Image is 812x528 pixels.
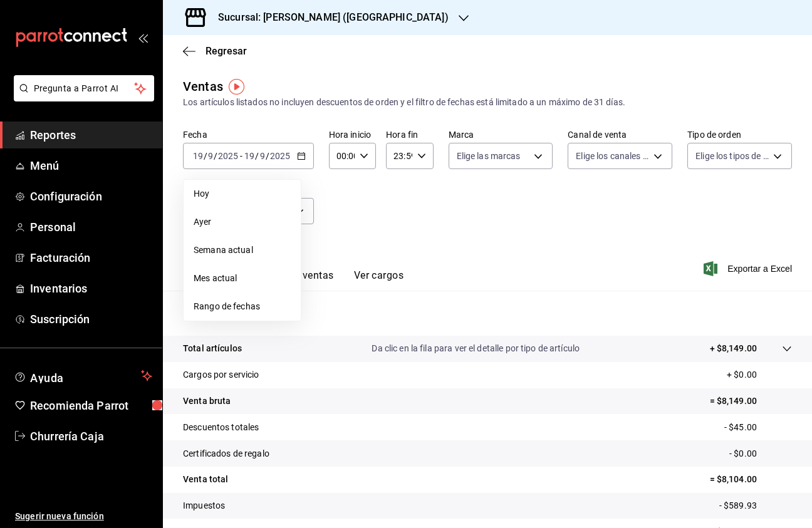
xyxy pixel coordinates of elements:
[30,249,152,266] span: Facturación
[183,45,247,57] button: Regresar
[183,77,223,96] div: Ventas
[183,421,259,434] p: Descuentos totales
[568,130,672,139] label: Canal de venta
[194,187,291,200] span: Hoy
[183,368,259,381] p: Cargos por servicio
[204,151,207,161] span: /
[30,188,152,205] span: Configuración
[269,151,291,161] input: ----
[30,280,152,297] span: Inventarios
[259,151,266,161] input: --
[687,130,792,139] label: Tipo de orden
[240,151,242,161] span: -
[457,150,521,162] span: Elige las marcas
[183,499,225,512] p: Impuestos
[372,342,580,355] p: Da clic en la fila para ver el detalle por tipo de artículo
[576,150,649,162] span: Elige los canales de venta
[729,447,792,460] p: - $0.00
[719,499,792,512] p: - $589.93
[183,395,231,408] p: Venta bruta
[217,151,239,161] input: ----
[30,397,152,414] span: Recomienda Parrot
[710,342,757,355] p: + $8,149.00
[208,10,449,25] h3: Sucursal: [PERSON_NAME] ([GEOGRAPHIC_DATA])
[244,151,255,161] input: --
[386,130,433,139] label: Hora fin
[266,151,269,161] span: /
[30,428,152,445] span: Churrería Caja
[30,157,152,174] span: Menú
[207,151,214,161] input: --
[229,79,244,95] img: Tooltip marker
[183,130,314,139] label: Fecha
[30,219,152,236] span: Personal
[329,130,376,139] label: Hora inicio
[206,45,247,57] span: Regresar
[695,150,769,162] span: Elige los tipos de orden
[194,215,291,229] span: Ayer
[183,96,792,109] div: Los artículos listados no incluyen descuentos de orden y el filtro de fechas está limitado a un m...
[183,447,269,460] p: Certificados de regalo
[34,82,135,95] span: Pregunta a Parrot AI
[183,473,228,486] p: Venta total
[183,306,792,321] p: Resumen
[15,510,152,523] span: Sugerir nueva función
[354,269,404,291] button: Ver cargos
[706,261,792,276] button: Exportar a Excel
[194,244,291,257] span: Semana actual
[710,395,792,408] p: = $8,149.00
[30,368,136,383] span: Ayuda
[284,269,334,291] button: Ver ventas
[255,151,259,161] span: /
[14,75,154,101] button: Pregunta a Parrot AI
[138,33,148,43] button: open_drawer_menu
[724,421,792,434] p: - $45.00
[30,127,152,143] span: Reportes
[183,342,242,355] p: Total artículos
[194,272,291,285] span: Mes actual
[30,311,152,328] span: Suscripción
[449,130,553,139] label: Marca
[727,368,792,381] p: + $0.00
[214,151,217,161] span: /
[9,91,154,104] a: Pregunta a Parrot AI
[192,151,204,161] input: --
[194,300,291,313] span: Rango de fechas
[203,269,403,291] div: navigation tabs
[710,473,792,486] p: = $8,104.00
